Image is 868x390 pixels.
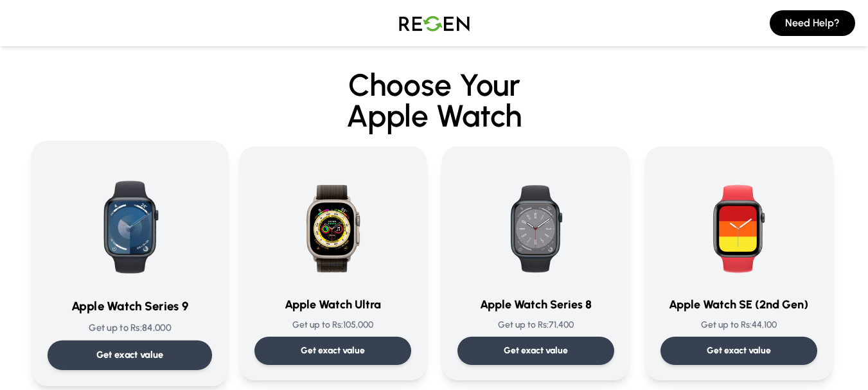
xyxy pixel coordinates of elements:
p: Get up to Rs: 105,000 [254,319,411,332]
img: Logo [389,5,479,41]
h3: Apple Watch SE (2nd Gen) [660,296,817,314]
img: Apple Watch Series 8 (2022) [474,162,598,285]
img: Apple Watch Ultra (2022) [271,162,394,285]
p: Get exact value [301,344,365,357]
h3: Apple Watch Ultra [254,296,411,314]
p: Get up to Rs: 44,100 [660,319,817,332]
h3: Apple Watch Series 8 [457,296,614,314]
p: Get exact value [96,348,163,362]
p: Get up to Rs: 71,400 [457,319,614,332]
img: Apple Watch Series 9 (2023) [65,157,195,287]
p: Get exact value [707,344,771,357]
button: Need Help? [770,10,855,36]
span: Apple Watch [36,100,833,131]
span: Choose Your [348,66,520,103]
p: Get exact value [504,344,568,357]
p: Get up to Rs: 84,000 [47,321,211,335]
h3: Apple Watch Series 9 [47,297,211,316]
img: Apple Watch SE (2nd Generation) (2022) [677,162,801,285]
